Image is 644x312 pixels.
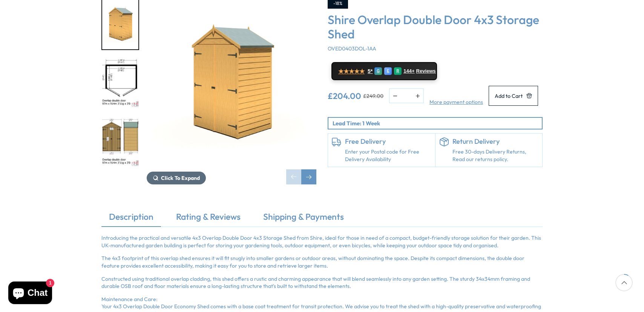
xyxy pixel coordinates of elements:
div: E [384,67,392,75]
p: Free 30-days Delivery Returns, Read our returns policy. [452,148,539,163]
div: R [394,67,402,75]
a: Enter your Postal code for Free Delivery Availability [345,148,431,163]
img: Overlap4x3DoubleDoorplan_1e1e39c3-2136-4b10-af82-a62c241c7f97_200x200.jpg [102,58,138,108]
ins: £204.00 [328,92,361,100]
span: Reviews [416,68,436,74]
a: Shipping & Payments [256,211,351,227]
div: Previous slide [286,169,301,184]
a: Description [101,211,161,227]
p: The 4x3 footprint of this overlap shed ensures it will fit snugly into smaller gardens or outdoor... [101,255,543,269]
div: 2 / 8 [101,58,139,109]
a: More payment options [429,99,483,106]
p: Constructed using traditional overlap cladding, this shed offers a rustic and charming appearance... [101,275,543,290]
img: Overlap4x3DoubleDoormft_109dce81-8e48-466b-b5c1-b778ebfceeaa_200x200.jpg [102,117,138,167]
span: 144+ [403,68,414,74]
span: ★★★★★ [338,68,365,75]
span: Click To Expand [161,175,200,181]
div: G [374,67,382,75]
p: Lead Time: 1 Week [333,119,542,127]
button: Add to Cart [489,86,538,106]
h6: Return Delivery [452,137,539,146]
a: Rating & Reviews [169,211,248,227]
h3: Shire Overlap Double Door 4x3 Storage Shed [328,12,543,41]
del: £249.00 [363,93,383,99]
span: Add to Cart [495,93,523,99]
inbox-online-store-chat: Shopify online store chat [6,282,54,306]
a: ★★★★★ 5* G E R 144+ Reviews [331,62,437,80]
span: OVED0403DOL-1AA [328,45,376,52]
h6: Free Delivery [345,137,431,146]
p: Introducing the practical and versatile 4x3 Overlap Double Door 4x3 Storage Shed from Shire, idea... [101,234,543,249]
div: Next slide [301,169,316,184]
button: Click To Expand [147,172,206,184]
div: 3 / 8 [101,116,139,168]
